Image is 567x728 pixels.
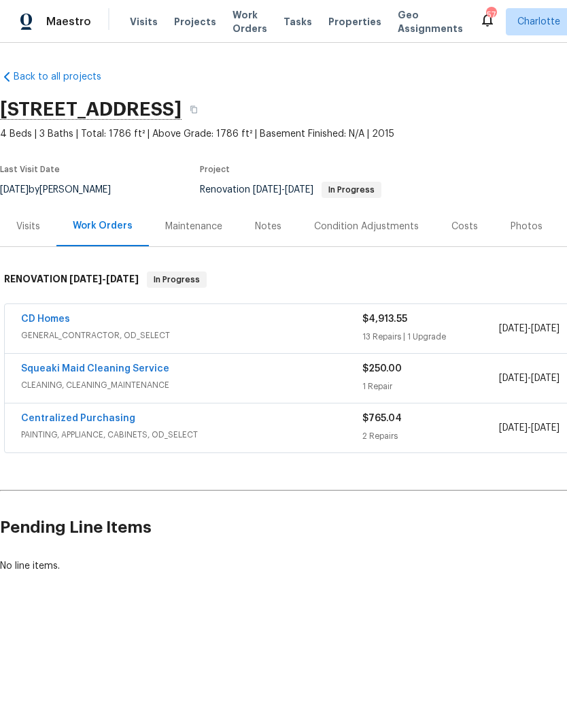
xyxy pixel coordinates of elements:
span: PAINTING, APPLIANCE, CABINETS, OD_SELECT [21,428,362,442]
span: - [499,371,560,385]
div: 2 Repairs [362,429,499,443]
a: Squeaki Maid Cleaning Service [21,364,169,374]
span: [DATE] [253,185,281,195]
span: $250.00 [362,364,402,374]
a: Centralized Purchasing [21,414,135,423]
span: [DATE] [499,374,528,383]
div: Work Orders [73,219,133,233]
span: [DATE] [531,374,560,383]
span: [DATE] [499,324,528,333]
div: Costs [451,220,478,233]
span: GENERAL_CONTRACTOR, OD_SELECT [21,329,362,342]
span: - [253,185,313,195]
span: Maestro [46,15,91,29]
span: [DATE] [106,274,139,284]
div: 57 [486,8,496,22]
span: [DATE] [499,423,528,433]
div: 13 Repairs | 1 Upgrade [362,330,499,344]
h6: RENOVATION [4,271,139,288]
span: [DATE] [531,324,560,333]
span: - [499,322,560,335]
span: $4,913.55 [362,314,407,324]
span: Work Orders [233,8,267,35]
button: Copy Address [182,97,206,122]
span: - [69,274,139,284]
span: Project [200,165,230,173]
span: CLEANING, CLEANING_MAINTENANCE [21,378,362,392]
div: Photos [511,220,543,233]
span: In Progress [323,186,380,194]
a: CD Homes [21,314,70,324]
span: Visits [130,15,158,29]
div: 1 Repair [362,380,499,393]
span: [DATE] [69,274,102,284]
span: Geo Assignments [398,8,463,35]
span: Tasks [283,17,312,27]
div: Notes [255,220,281,233]
span: In Progress [148,273,205,286]
div: Condition Adjustments [314,220,419,233]
span: [DATE] [531,423,560,433]
span: Charlotte [517,15,560,29]
span: Renovation [200,185,381,195]
span: Properties [328,15,381,29]
span: $765.04 [362,414,402,423]
span: [DATE] [285,185,313,195]
div: Visits [16,220,40,233]
span: Projects [174,15,216,29]
div: Maintenance [165,220,222,233]
span: - [499,421,560,435]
